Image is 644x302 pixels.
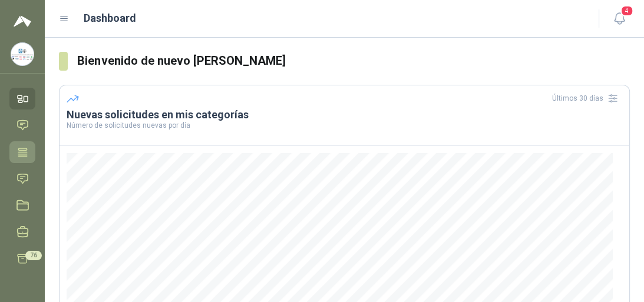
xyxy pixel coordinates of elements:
[67,122,622,129] p: Número de solicitudes nuevas por día
[14,14,31,28] img: Logo peakr
[67,108,622,122] h3: Nuevas solicitudes en mis categorías
[25,251,42,260] span: 76
[620,5,633,16] span: 4
[11,43,34,65] img: Company Logo
[609,8,630,29] button: 4
[84,10,136,26] h1: Dashboard
[9,248,35,270] a: 76
[77,52,630,70] h3: Bienvenido de nuevo [PERSON_NAME]
[552,89,622,108] div: Últimos 30 días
